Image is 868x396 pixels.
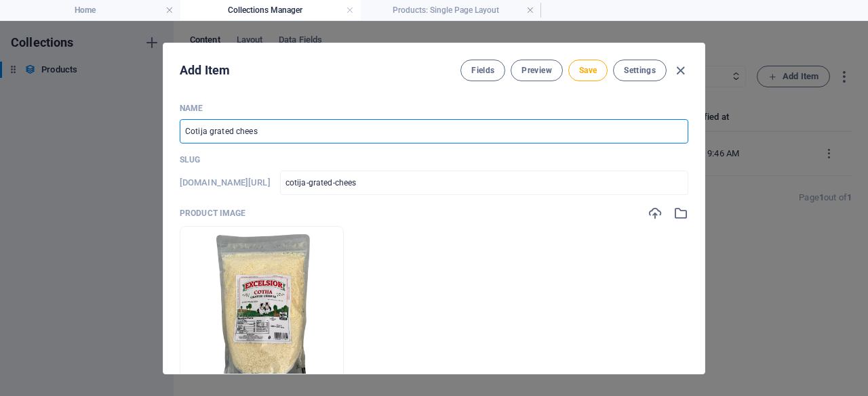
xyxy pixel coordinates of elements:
p: Product image [180,208,245,219]
h2: Add Item [180,62,230,79]
i: Select from file manager or stock photos [673,206,688,221]
span: Settings [624,65,656,76]
span: Preview [521,65,551,76]
button: Preview [511,60,562,81]
button: Settings [613,60,667,81]
p: Slug [180,154,688,165]
span: Fields [471,65,494,76]
li: cotijaralladoexport-oCp0VpzZx3GEIrp7b58l_A.png [180,226,344,389]
h6: Slug is the URL under which this item can be found, so it must be unique. [180,175,271,191]
h4: Collections Manager [180,3,361,18]
button: Save [568,60,608,81]
p: Name [180,103,688,114]
img: cotijaralladoexport-oCp0VpzZx3GEIrp7b58l_A.png [181,227,342,388]
button: Fields [460,60,505,81]
span: Save [579,65,597,76]
h4: Products: Single Page Layout [361,3,541,18]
